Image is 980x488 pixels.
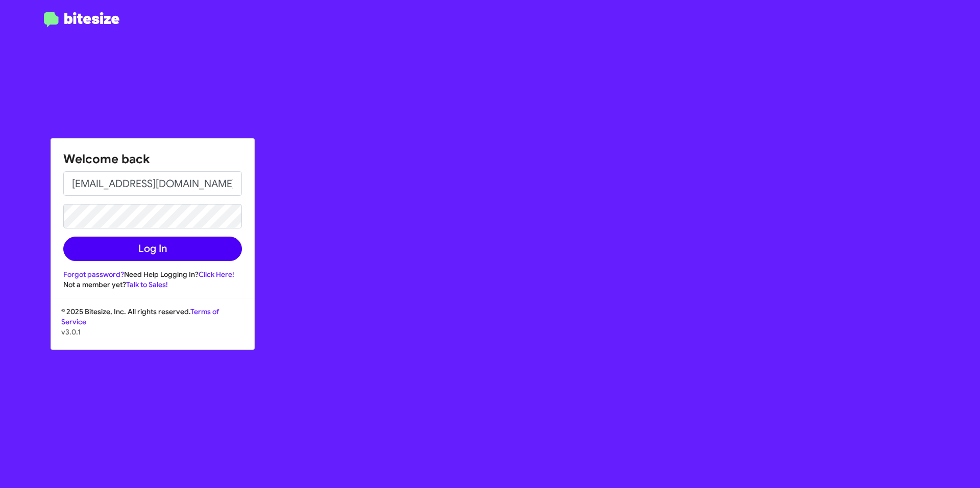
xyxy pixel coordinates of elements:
p: v3.0.1 [61,327,244,337]
div: © 2025 Bitesize, Inc. All rights reserved. [51,306,254,349]
a: Forgot password? [63,270,124,279]
div: Need Help Logging In? [63,269,242,279]
button: Log In [63,237,242,261]
h1: Welcome back [63,151,242,167]
a: Click Here! [199,270,234,279]
a: Talk to Sales! [126,280,168,289]
div: Not a member yet? [63,279,242,290]
input: Email address [63,171,242,196]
